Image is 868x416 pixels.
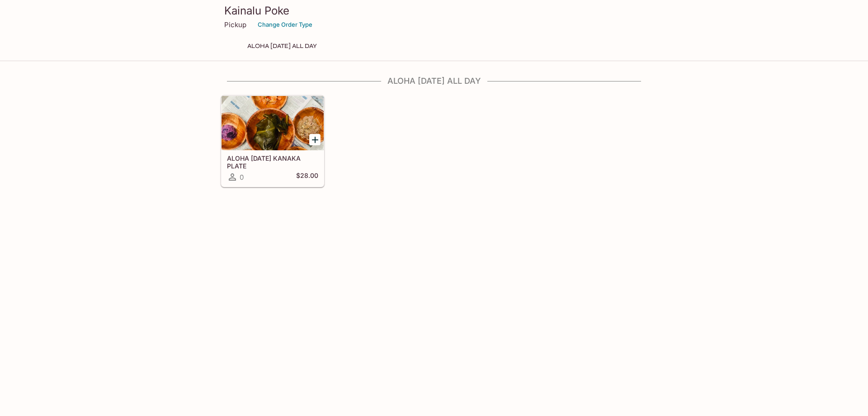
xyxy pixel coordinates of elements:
h3: Kainalu Poke [224,4,644,18]
button: Add ALOHA FRIDAY KANAKA PLATE [309,134,321,145]
a: ALOHA [DATE] KANAKA PLATE0$28.00 [221,96,324,187]
div: ALOHA FRIDAY KANAKA PLATE [222,96,324,150]
h5: ALOHA [DATE] KANAKA PLATE [227,154,318,169]
p: Pickup [224,20,246,29]
h4: ALOHA [DATE] ALL DAY [221,76,647,86]
button: Change Order Type [254,18,316,32]
span: 0 [240,173,244,182]
button: ALOHA [DATE] ALL DAY [242,40,322,53]
h5: $28.00 [296,172,318,182]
